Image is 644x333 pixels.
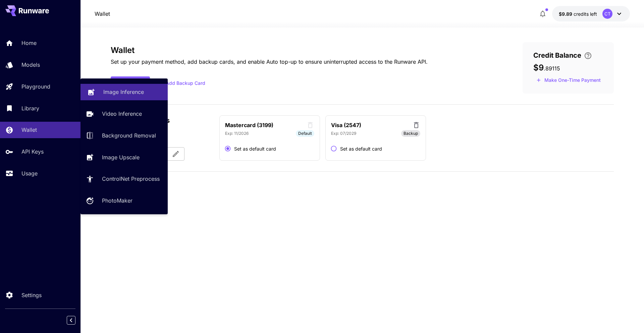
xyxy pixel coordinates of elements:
[225,130,249,136] p: Exp: 11/2026
[544,65,560,72] span: . 89115
[559,10,597,17] div: $9.89115
[95,10,110,18] p: Wallet
[21,291,42,299] p: Settings
[80,106,168,122] a: Video Inference
[533,50,581,60] span: Credit Balance
[102,110,142,118] p: Video Inference
[533,63,544,72] span: $9
[21,104,39,112] p: Library
[21,82,50,91] p: Playground
[552,6,630,21] button: $9.89115
[21,39,37,47] p: Home
[234,145,276,152] span: Set as default card
[533,75,604,86] button: Make a one-time, non-recurring payment
[80,127,168,144] a: Background Removal
[331,130,356,136] p: Exp: 07/2029
[331,121,361,129] p: Visa (2547)
[102,175,160,183] p: ControlNet Preprocess
[80,84,168,100] a: Image Inference
[72,314,80,326] div: Collapse sidebar
[80,149,168,165] a: Image Upscale
[21,148,44,156] p: API Keys
[102,197,132,205] p: PhotoMaker
[80,171,168,187] a: ControlNet Preprocess
[67,316,75,325] button: Collapse sidebar
[404,130,418,136] span: Backup
[150,77,212,90] button: Add Backup Card
[581,52,595,60] button: Enter your card details and choose an Auto top-up amount to avoid service interruptions. We'll au...
[95,10,110,18] nav: breadcrumb
[102,153,140,161] p: Image Upscale
[80,192,168,209] a: PhotoMaker
[111,58,428,66] p: Set up your payment method, add backup cards, and enable Auto top-up to ensure uninterrupted acce...
[559,11,574,17] span: $9.89
[111,46,428,55] h3: Wallet
[111,76,150,90] button: Add Funds
[574,11,597,17] span: credits left
[296,130,314,136] span: Default
[602,9,612,19] div: CT
[103,88,144,96] p: Image Inference
[102,131,156,140] p: Background Removal
[21,169,38,177] p: Usage
[340,145,382,152] span: Set as default card
[225,121,273,129] p: Mastercard (3199)
[21,126,37,134] p: Wallet
[21,61,40,69] p: Models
